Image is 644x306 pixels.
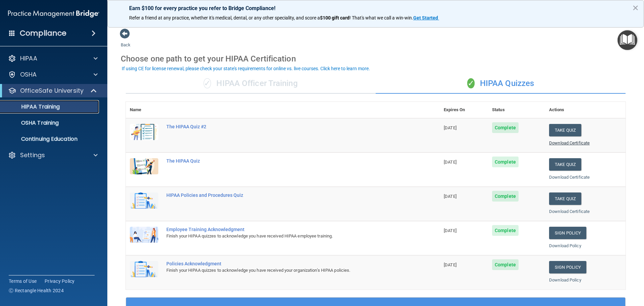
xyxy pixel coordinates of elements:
[9,278,37,285] a: Terms of Use
[20,71,37,79] p: OSHA
[549,124,581,136] button: Take Quiz
[492,225,519,236] span: Complete
[4,103,60,110] p: HIPAA Training
[8,87,97,95] a: OfficeSafe University
[121,34,130,47] a: Back
[204,78,211,88] span: ✓
[492,191,519,202] span: Complete
[166,192,406,198] div: HIPAA Policies and Procedures Quiz
[413,15,438,20] strong: Get Started
[121,65,371,72] button: If using CE for license renewal, please check your state's requirements for online vs. live cours...
[166,124,406,129] div: The HIPAA Quiz #2
[4,136,96,142] p: Continuing Education
[549,140,590,145] a: Download Certificate
[545,102,626,118] th: Actions
[166,266,406,274] div: Finish your HIPAA quizzes to acknowledge you have received your organization’s HIPAA policies.
[166,232,406,240] div: Finish your HIPAA quizzes to acknowledge you have received HIPAA employee training.
[166,158,406,164] div: The HIPAA Quiz
[549,227,586,239] a: Sign Policy
[440,102,488,118] th: Expires On
[444,160,457,165] span: [DATE]
[444,194,457,199] span: [DATE]
[549,277,581,282] a: Download Policy
[320,15,350,20] strong: $100 gift card
[8,54,98,62] a: HIPAA
[126,102,162,118] th: Name
[350,15,413,20] span: ! That's what we call a win-win.
[166,227,406,232] div: Employee Training Acknowledgment
[492,157,519,167] span: Complete
[129,5,622,11] p: Earn $100 for every practice you refer to Bridge Compliance!
[8,71,98,79] a: OSHA
[20,54,37,62] p: HIPAA
[129,15,320,20] span: Refer a friend at any practice, whether it's medical, dental, or any other speciality, and score a
[492,122,519,133] span: Complete
[20,87,84,95] p: OfficeSafe University
[618,30,637,50] button: Open Resource Center
[444,262,457,267] span: [DATE]
[549,261,586,273] a: Sign Policy
[45,278,75,285] a: Privacy Policy
[20,29,66,38] h4: Compliance
[122,66,370,71] div: If using CE for license renewal, please check your state's requirements for online vs. live cours...
[488,102,545,118] th: Status
[467,78,475,88] span: ✓
[549,158,581,171] button: Take Quiz
[8,151,98,159] a: Settings
[376,74,626,94] div: HIPAA Quizzes
[413,15,439,20] a: Get Started
[549,209,590,214] a: Download Certificate
[492,259,519,270] span: Complete
[549,175,590,180] a: Download Certificate
[444,228,457,233] span: [DATE]
[126,74,376,94] div: HIPAA Officer Training
[549,192,581,205] button: Take Quiz
[632,2,639,13] button: Close
[166,261,406,266] div: Policies Acknowledgment
[444,125,457,130] span: [DATE]
[20,151,45,159] p: Settings
[4,120,59,126] p: OSHA Training
[549,243,581,248] a: Download Policy
[121,49,631,69] div: Choose one path to get your HIPAA Certification
[8,7,99,20] img: PMB logo
[9,287,64,294] span: Ⓒ Rectangle Health 2024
